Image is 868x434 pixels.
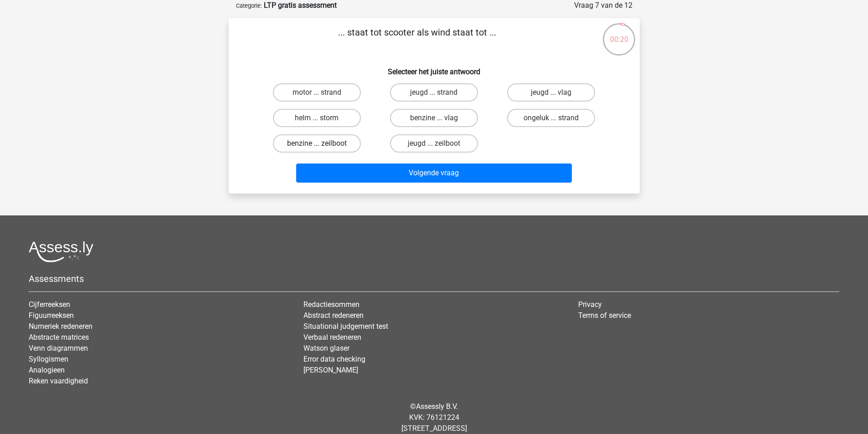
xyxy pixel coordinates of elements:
strong: LTP gratis assessment [264,1,337,10]
label: ongeluk ... strand [507,109,595,127]
a: [PERSON_NAME] [303,366,358,374]
a: Error data checking [303,355,365,363]
a: Figuurreeksen [29,311,74,320]
a: Abstract redeneren [303,311,364,320]
a: Terms of service [578,311,631,320]
small: Categorie: [236,2,262,9]
a: Redactiesommen [303,300,360,309]
label: helm ... storm [273,109,361,127]
p: ... staat tot scooter als wind staat tot ... [243,26,591,53]
label: motor ... strand [273,83,361,102]
label: jeugd ... vlag [507,83,595,102]
img: Assessly logo [29,241,93,262]
a: Privacy [578,300,602,309]
h6: Selecteer het juiste antwoord [243,60,625,76]
a: Verbaal redeneren [303,333,361,342]
a: Watson glaser [303,344,349,352]
a: Abstracte matrices [29,333,89,342]
label: benzine ... vlag [390,109,478,127]
h5: Assessments [29,273,839,284]
label: jeugd ... zeilboot [390,134,478,153]
label: benzine ... zeilboot [273,134,361,153]
a: Cijferreeksen [29,300,70,309]
label: jeugd ... strand [390,83,478,102]
button: Volgende vraag [296,163,572,183]
a: Venn diagrammen [29,344,88,352]
div: 00:20 [602,22,636,45]
a: Numeriek redeneren [29,322,92,331]
a: Situational judgement test [303,322,388,331]
a: Analogieen [29,366,65,374]
a: Assessly B.V. [416,402,458,411]
a: Syllogismen [29,355,68,363]
a: Reken vaardigheid [29,377,88,385]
